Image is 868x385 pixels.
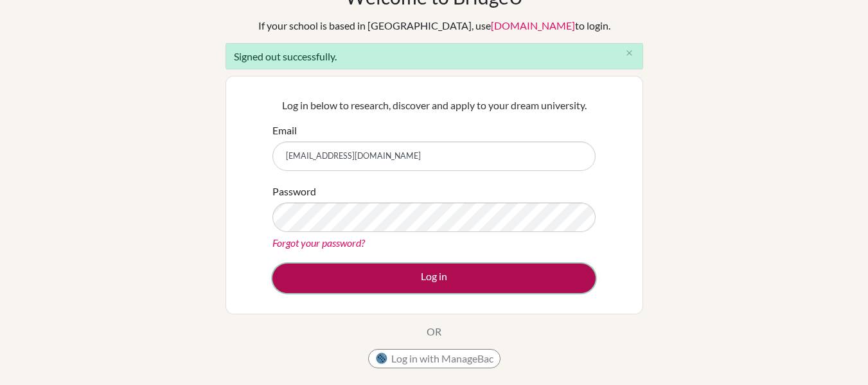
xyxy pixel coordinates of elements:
label: Email [272,123,297,138]
div: If your school is based in [GEOGRAPHIC_DATA], use to login. [258,18,610,33]
label: Password [272,184,316,199]
p: Log in below to research, discover and apply to your dream university. [272,98,596,113]
button: Log in with ManageBac [368,349,500,368]
a: Forgot your password? [272,237,365,249]
button: Log in [272,264,596,293]
i: close [624,48,634,58]
p: OR [427,324,441,339]
div: Signed out successfully. [226,43,643,69]
button: Close [617,44,642,63]
a: [DOMAIN_NAME] [491,19,575,31]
